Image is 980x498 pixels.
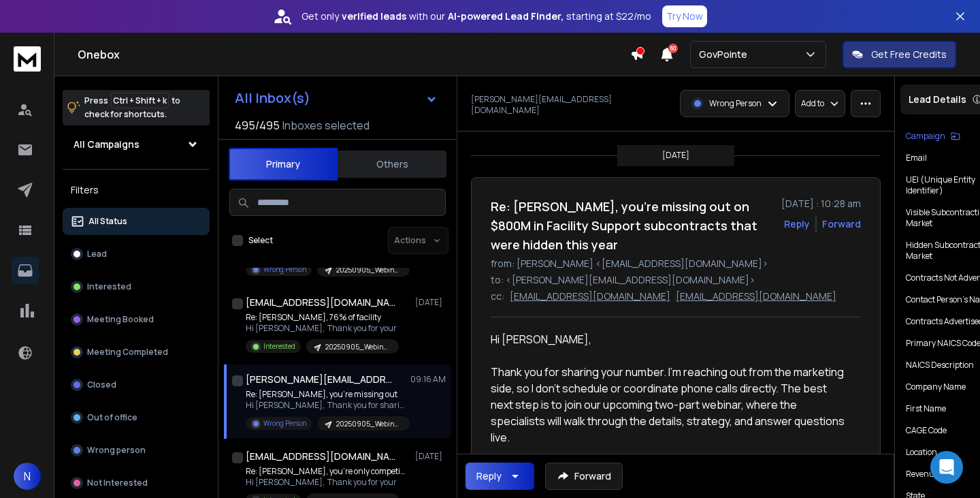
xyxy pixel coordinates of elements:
[906,382,966,392] p: Company Name
[63,404,210,431] button: Out of office
[666,10,703,23] p: Try Now
[410,374,446,385] p: 09:16 AM
[246,477,409,488] p: Hi [PERSON_NAME], Thank you for your
[263,341,295,352] p: Interested
[14,46,41,72] img: logo
[87,314,154,325] p: Meeting Booked
[73,138,140,151] h1: All Campaigns
[84,94,180,121] p: Press to check for shortcuts.
[342,10,406,23] strong: verified leads
[88,216,127,227] p: All Status
[63,240,210,268] button: Lead
[63,469,210,497] button: Not Interested
[235,117,280,134] span: 495 / 495
[662,150,689,161] p: [DATE]
[111,93,169,108] span: Ctrl + Shift + k
[906,360,974,371] p: NAICS Description
[325,342,391,352] p: 20250905_Webinar-[PERSON_NAME](0910-11)-Nationwide Facility Support Contracts
[801,98,824,109] p: Add to
[465,463,534,490] button: Reply
[784,217,810,231] button: Reply
[301,10,651,23] p: Get only with our starting at $22/mo
[63,339,210,366] button: Meeting Completed
[263,264,306,275] p: Wrong Person
[491,290,504,303] p: cc:
[491,197,773,254] h1: Re: [PERSON_NAME], you’re missing out on $800M in Facility Support subcontracts that were hidden ...
[415,451,446,462] p: [DATE]
[246,312,399,323] p: Re: [PERSON_NAME], 76% of facility
[246,400,409,411] p: Hi [PERSON_NAME], Thank you for sharing
[843,41,956,68] button: Get Free Credits
[246,323,399,334] p: Hi [PERSON_NAME], Thank you for your
[246,373,395,386] h1: [PERSON_NAME][EMAIL_ADDRESS][DOMAIN_NAME]
[63,131,210,158] button: All Campaigns
[338,149,446,179] button: Others
[906,131,945,142] p: Campaign
[263,418,306,429] p: Wrong Person
[336,419,402,429] p: 20250905_Webinar-[PERSON_NAME](0910-11)-Nationwide Facility Support Contracts
[336,265,402,275] p: 20250905_Webinar-[PERSON_NAME](0910-11)-Nationwide Facility Support Contracts
[662,5,707,27] button: Try Now
[676,290,836,303] p: [EMAIL_ADDRESS][DOMAIN_NAME]
[63,273,210,300] button: Interested
[906,403,946,414] p: First Name
[87,281,131,292] p: Interested
[906,447,937,458] p: location
[246,296,395,309] h1: [EMAIL_ADDRESS][DOMAIN_NAME]
[871,48,947,61] p: Get Free Credits
[235,91,310,105] h1: All Inbox(s)
[224,84,448,112] button: All Inbox(s)
[282,117,370,134] h3: Inboxes selected
[63,437,210,464] button: Wrong person
[906,425,947,436] p: CAGE code
[491,273,861,287] p: to: <[PERSON_NAME][EMAIL_ADDRESS][DOMAIN_NAME]>
[699,48,753,61] p: GovPointe
[415,297,446,308] p: [DATE]
[930,451,963,484] div: Open Intercom Messenger
[471,94,672,116] p: [PERSON_NAME][EMAIL_ADDRESS][DOMAIN_NAME]
[246,466,409,477] p: Re: [PERSON_NAME], you’re only competing
[229,148,338,181] button: Primary
[476,469,502,483] div: Reply
[906,153,927,164] p: Email
[668,44,678,53] span: 50
[87,478,148,488] p: Not Interested
[63,306,210,333] button: Meeting Booked
[906,131,960,142] button: Campaign
[491,257,861,270] p: from: [PERSON_NAME] <[EMAIL_ADDRESS][DOMAIN_NAME]>
[709,98,762,109] p: Wrong Person
[448,10,563,23] strong: AI-powered Lead Finder,
[822,217,861,231] div: Forward
[87,412,137,423] p: Out of office
[63,208,210,235] button: All Status
[248,235,273,246] label: Select
[246,450,395,463] h1: [EMAIL_ADDRESS][DOMAIN_NAME]
[545,463,623,490] button: Forward
[87,249,107,260] p: Lead
[246,389,409,400] p: Re: [PERSON_NAME], you’re missing out
[906,469,938,480] p: Revenue
[87,347,168,358] p: Meeting Completed
[78,46,630,63] h1: Onebox
[909,93,966,106] p: Lead Details
[87,379,116,390] p: Closed
[510,290,670,303] p: [EMAIL_ADDRESS][DOMAIN_NAME]
[14,463,41,490] button: N
[63,181,210,200] h3: Filters
[63,371,210,399] button: Closed
[781,197,861,211] p: [DATE] : 10:28 am
[87,445,146,456] p: Wrong person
